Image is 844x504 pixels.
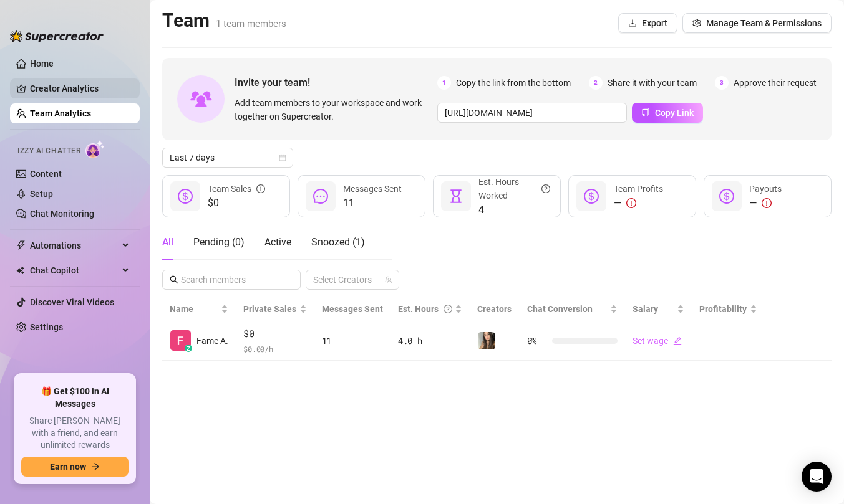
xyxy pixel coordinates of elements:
th: Creators [470,297,519,321]
span: Copy Link [655,108,694,118]
img: Chat Copilot [16,266,24,275]
span: Approve their request [734,76,817,90]
span: Share [PERSON_NAME] with a friend, and earn unlimited rewards [21,415,129,452]
span: 11 [343,196,402,211]
span: 2 [589,76,603,90]
span: 1 [437,76,451,90]
span: 0 % [527,334,547,348]
th: Name [162,297,236,321]
div: — [614,196,663,211]
span: dollar-circle [719,189,734,204]
span: thunderbolt [16,240,26,250]
span: Name [170,302,218,316]
button: Earn nowarrow-right [21,457,129,477]
span: Export [642,18,667,28]
a: Creator Analytics [30,78,130,98]
a: Discover Viral Videos [30,297,114,307]
span: Payouts [749,184,782,194]
button: Copy Link [632,103,703,123]
span: Copy the link from the bottom [456,76,571,90]
span: Last 7 days [170,148,286,167]
span: download [628,19,637,27]
div: Open Intercom Messenger [802,462,832,492]
span: $ 0.00 /h [243,343,306,355]
span: 1 team members [216,18,286,29]
a: Set wageedit [633,336,682,346]
span: Chat Conversion [527,304,593,314]
img: logo-BBDzfeDw.svg [10,30,104,42]
a: Setup [30,189,53,199]
a: Team Analytics [30,108,91,118]
h2: Team [162,9,286,32]
span: $0 [243,326,306,341]
div: 11 [322,334,383,348]
td: — [692,321,764,361]
span: dollar-circle [178,189,193,204]
span: Active [264,236,291,248]
span: Private Sales [243,304,296,314]
a: Content [30,169,62,179]
span: Profitability [699,304,747,314]
span: calendar [279,154,286,161]
span: team [385,276,392,283]
a: Chat Monitoring [30,209,94,219]
div: 4.0 h [398,334,462,348]
div: Pending ( 0 ) [193,235,245,250]
span: 3 [715,76,729,90]
input: Search members [181,273,283,287]
span: Messages Sent [322,304,383,314]
span: question-circle [541,175,550,202]
span: edit [673,336,682,345]
span: Snoozed ( 1 ) [311,236,365,248]
span: setting [692,19,701,27]
a: Settings [30,322,63,332]
img: Bella🫧 [478,332,495,349]
span: Earn now [50,462,86,472]
a: Home [30,59,54,69]
span: Salary [633,304,658,314]
span: info-circle [256,182,265,196]
div: — [749,196,782,211]
span: Add team members to your workspace and work together on Supercreator. [235,96,432,123]
span: hourglass [449,189,463,204]
div: z [185,345,192,352]
span: exclamation-circle [626,198,636,208]
span: Chat Copilot [30,260,119,280]
span: Fame A. [196,334,228,348]
span: Share it with your team [608,76,697,90]
span: Invite your team! [235,75,437,90]
span: Team Profits [614,184,663,194]
button: Manage Team & Permissions [682,13,832,33]
span: 🎁 Get $100 in AI Messages [21,386,129,410]
div: Est. Hours [398,302,452,316]
span: question-circle [444,302,452,316]
span: search [170,275,178,284]
span: Messages Sent [343,184,402,194]
span: arrow-right [91,462,100,471]
div: Est. Hours Worked [478,175,550,202]
div: All [162,235,173,250]
img: Fame Agency [170,330,191,351]
span: Izzy AI Chatter [17,145,80,157]
span: Automations [30,235,119,255]
span: copy [641,108,650,116]
span: exclamation-circle [762,198,772,208]
span: Manage Team & Permissions [706,18,822,28]
img: AI Chatter [85,140,105,158]
div: Team Sales [208,182,265,196]
span: 4 [478,202,550,217]
span: $0 [208,196,265,211]
button: Export [618,13,677,33]
span: message [313,189,328,204]
span: dollar-circle [584,189,599,204]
